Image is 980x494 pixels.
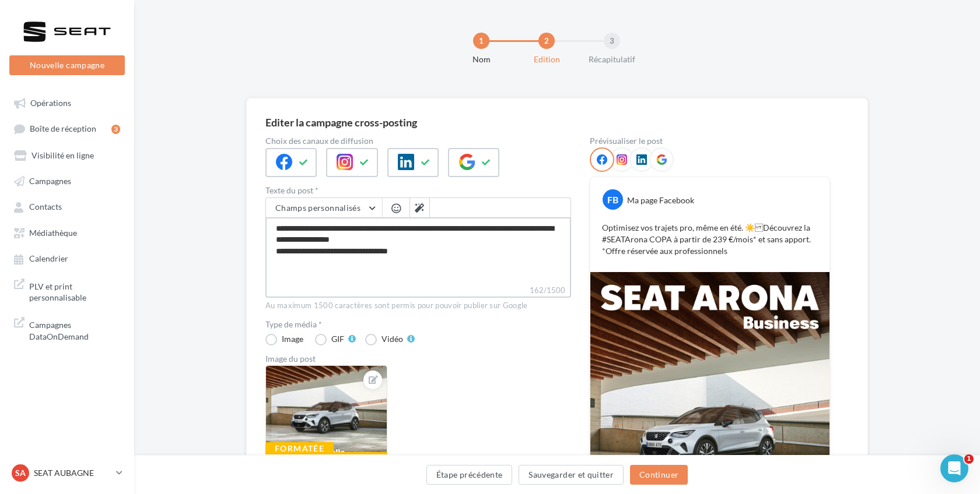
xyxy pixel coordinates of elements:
[265,442,334,455] div: Formatée
[604,33,620,49] div: 3
[627,195,694,206] div: Ma page Facebook
[265,320,571,329] label: Type de média *
[266,198,382,218] button: Champs personnalisés
[7,144,127,165] a: Visibilité en ligne
[7,170,127,191] a: Campagnes
[15,467,26,479] span: SA
[473,33,489,49] div: 1
[940,454,968,482] iframe: Intercom live chat
[964,454,974,464] span: 1
[32,150,94,160] span: Visibilité en ligne
[29,254,68,264] span: Calendrier
[265,117,417,128] div: Editer la campagne cross-posting
[9,55,125,75] button: Nouvelle campagne
[519,465,624,485] button: Sauvegarder et quitter
[538,33,555,49] div: 2
[331,335,344,343] div: GIF
[265,284,571,298] label: 162/1500
[7,222,127,243] a: Médiathèque
[29,176,71,186] span: Campagnes
[265,137,571,145] label: Choix des canaux de diffusion
[509,54,584,65] div: Edition
[265,186,571,195] label: Texte du post *
[275,203,360,213] span: Champs personnalisés
[34,467,111,479] p: SEAT AUBAGNE
[444,54,519,65] div: Nom
[111,125,120,134] div: 3
[30,124,96,134] span: Boîte de réception
[29,317,120,342] span: Campagnes DataOnDemand
[265,301,571,311] div: Au maximum 1500 caractères sont permis pour pouvoir publier sur Google
[265,355,571,363] div: Image du post
[590,137,830,145] div: Prévisualiser le post
[29,202,62,212] span: Contacts
[29,278,120,304] span: PLV et print personnalisable
[7,274,127,308] a: PLV et print personnalisable
[9,462,125,484] a: SA SEAT AUBAGNE
[426,465,513,485] button: Étape précédente
[282,335,303,343] div: Image
[381,335,403,343] div: Vidéo
[7,312,127,347] a: Campagnes DataOnDemand
[603,189,623,210] div: FB
[602,222,818,257] p: Optimisez vos trajets pro, même en été. ☀️ Découvrez la #SEATArona COPA à partir de 239 €/mois* e...
[30,98,71,108] span: Opérations
[29,228,77,238] span: Médiathèque
[575,54,649,65] div: Récapitulatif
[7,92,127,113] a: Opérations
[7,248,127,269] a: Calendrier
[7,196,127,217] a: Contacts
[630,465,688,485] button: Continuer
[7,118,127,139] a: Boîte de réception3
